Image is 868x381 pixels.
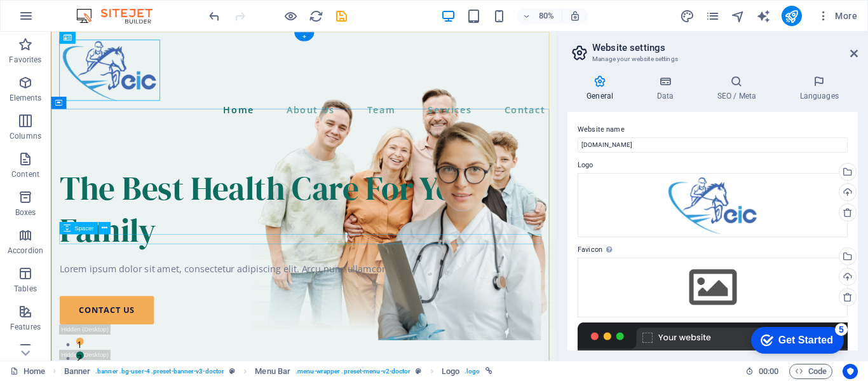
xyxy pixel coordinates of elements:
[731,8,746,24] button: navigator
[207,9,222,24] i: Undo: Change colors (Ctrl+Z)
[592,42,858,53] h2: Website settings
[15,207,36,218] p: Boxes
[10,6,103,33] div: Get Started 5 items remaining, 0% complete
[680,9,695,24] i: Design (Ctrl+Alt+Y)
[843,364,858,379] button: Usercentrics
[207,8,222,24] button: undo
[578,137,848,153] input: Name...
[705,9,720,24] i: Pages (Ctrl+Alt+S)
[780,75,858,102] h4: Languages
[10,131,41,141] p: Columns
[782,6,802,26] button: publish
[10,322,41,332] p: Features
[698,75,780,102] h4: SEO / Meta
[705,8,721,24] button: pages
[334,8,349,24] button: save
[95,364,224,379] span: . banner .bg-user-4 .preset-banner-v3-doctor
[64,364,91,379] span: Click to select. Double-click to edit
[637,75,698,102] h4: Data
[578,158,848,173] label: Logo
[9,55,41,65] p: Favorites
[74,225,93,232] span: Spacer
[756,8,771,24] button: text_generator
[283,8,298,24] button: Click here to leave preview mode and continue editing
[10,93,42,103] p: Elements
[11,169,39,179] p: Content
[795,364,827,379] span: Code
[536,8,557,24] h6: 80%
[255,364,290,379] span: Click to select. Double-click to edit
[309,9,323,24] i: Reload page
[294,32,313,41] div: +
[578,173,848,237] div: logo-_uOqBk9s-JZCbd7lsXQJ9g.png
[680,8,695,24] button: design
[592,53,832,65] h3: Manage your website settings
[308,8,323,24] button: reload
[37,14,92,25] div: Get Started
[229,368,235,375] i: This element is a customizable preset
[789,364,832,379] button: Code
[768,366,770,376] span: :
[567,75,637,102] h4: General
[578,242,848,258] label: Favicon
[517,8,562,24] button: 80%
[756,9,771,24] i: AI Writer
[10,364,45,379] a: Click to cancel selection. Double-click to open Pages
[64,364,492,379] nav: breadcrumb
[8,246,43,256] p: Accordion
[334,9,349,24] i: Save (Ctrl+S)
[745,364,779,379] h6: Session time
[14,284,37,294] p: Tables
[812,6,862,26] button: More
[485,368,492,375] i: This element is linked
[295,364,410,379] span: . menu-wrapper .preset-menu-v2-doctor
[817,10,857,22] span: More
[442,364,459,379] span: Logo
[578,258,848,317] div: Select files from the file manager, stock photos, or upload file(s)
[759,364,778,379] span: 00 00
[465,364,480,379] span: . logo
[578,122,848,137] label: Website name
[94,3,107,15] div: 5
[73,8,168,24] img: Editor Logo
